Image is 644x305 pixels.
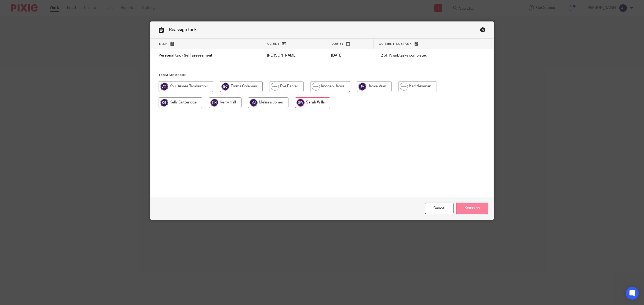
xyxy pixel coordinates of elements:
[373,49,468,62] td: 12 of 19 subtasks completed
[267,53,320,58] p: [PERSON_NAME]
[425,203,453,214] a: Close this dialog window
[379,42,412,45] span: Current subtask
[159,42,168,45] span: Task
[267,42,280,45] span: Client
[169,28,197,32] span: Reassign task
[331,42,344,45] span: Due by
[159,54,212,58] span: Personal tax - Self assessment
[480,27,485,34] a: Close this dialog window
[331,53,368,58] p: [DATE]
[159,73,485,77] h4: Team members
[456,203,488,214] input: Reassign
